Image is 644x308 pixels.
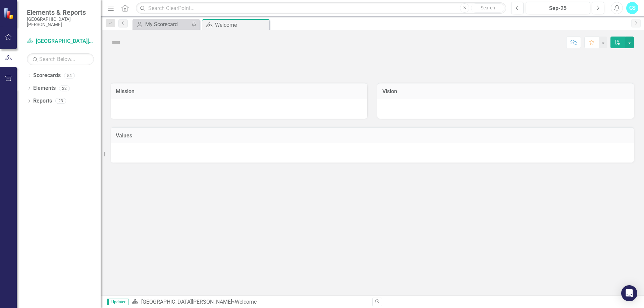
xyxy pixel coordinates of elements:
[215,21,268,29] div: Welcome
[141,299,232,305] a: [GEOGRAPHIC_DATA][PERSON_NAME]
[59,85,70,91] div: 22
[111,37,121,48] img: Not Defined
[55,98,66,104] div: 23
[134,20,190,28] a: My Scorecard
[107,299,128,305] span: Updater
[64,73,75,78] div: 54
[27,38,94,45] a: [GEOGRAPHIC_DATA][PERSON_NAME]
[3,7,15,19] img: ClearPoint Strategy
[382,88,629,95] h3: Vision
[235,299,257,305] div: Welcome
[471,3,504,13] button: Search
[132,298,367,306] div: »
[27,53,94,65] input: Search Below...
[145,20,190,28] div: My Scorecard
[116,88,362,95] h3: Mission
[33,72,61,79] a: Scorecards
[33,84,56,92] a: Elements
[27,16,94,27] small: [GEOGRAPHIC_DATA][PERSON_NAME]
[626,2,638,14] button: CS
[621,285,637,301] div: Open Intercom Messenger
[33,97,52,105] a: Reports
[136,2,506,14] input: Search ClearPoint...
[27,8,94,16] span: Elements & Reports
[116,133,629,139] h3: Values
[481,5,495,10] span: Search
[528,4,588,12] div: Sep-25
[526,2,590,14] button: Sep-25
